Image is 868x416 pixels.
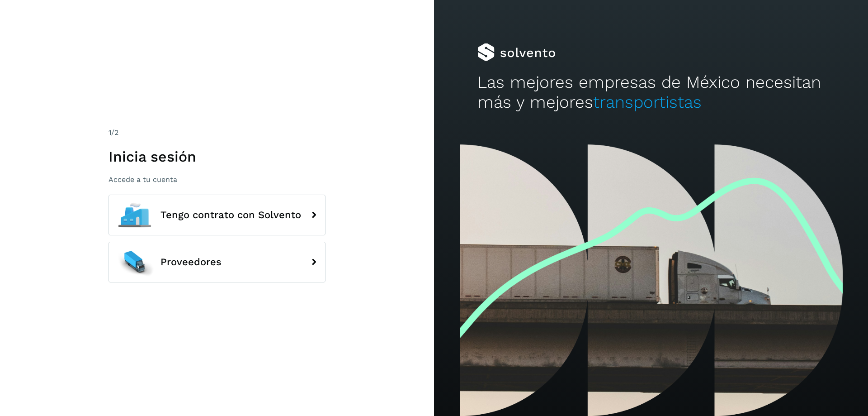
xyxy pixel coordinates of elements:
[160,257,222,268] span: Proveedores
[108,128,111,137] span: 1
[108,148,325,165] h1: Inicia sesión
[477,72,825,113] h2: Las mejores empresas de México necesitan más y mejores
[108,127,325,138] div: /2
[108,195,325,235] button: Tengo contrato con Solvento
[593,92,702,112] span: transportistas
[108,242,325,282] button: Proveedores
[108,175,325,184] p: Accede a tu cuenta
[160,210,301,220] span: Tengo contrato con Solvento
